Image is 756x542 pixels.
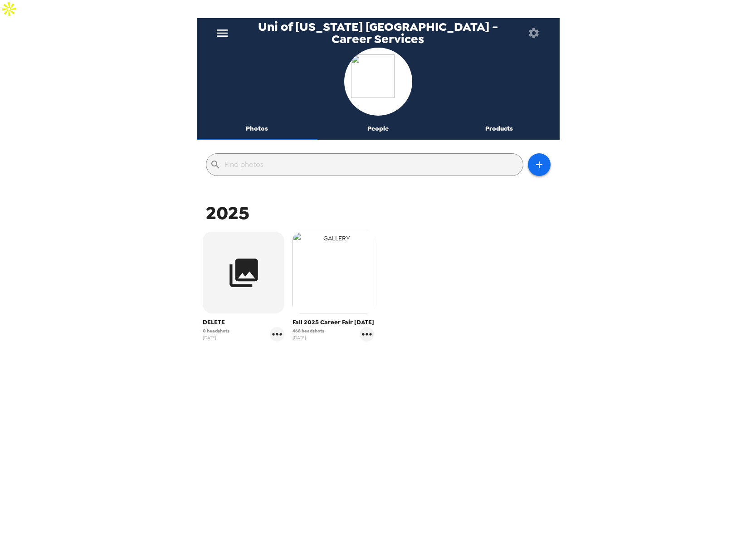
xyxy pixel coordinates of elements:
button: Products [439,118,560,140]
button: menu [208,18,237,48]
button: Photos [197,118,318,140]
button: gallery menu [360,327,374,342]
span: 0 headshots [203,327,229,334]
img: gallery [293,232,374,313]
button: gallery menu [270,327,284,342]
span: 2025 [206,201,249,225]
span: [DATE] [293,334,324,341]
span: Uni of [US_STATE] [GEOGRAPHIC_DATA] - Career Services [237,21,519,45]
span: Fall 2025 Career Fair [DATE] [293,318,374,327]
span: DELETE [203,318,284,327]
span: [DATE] [203,334,229,341]
img: org logo [351,54,405,109]
span: 468 headshots [293,327,324,334]
button: People [317,118,439,140]
input: Find photos [224,157,519,172]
